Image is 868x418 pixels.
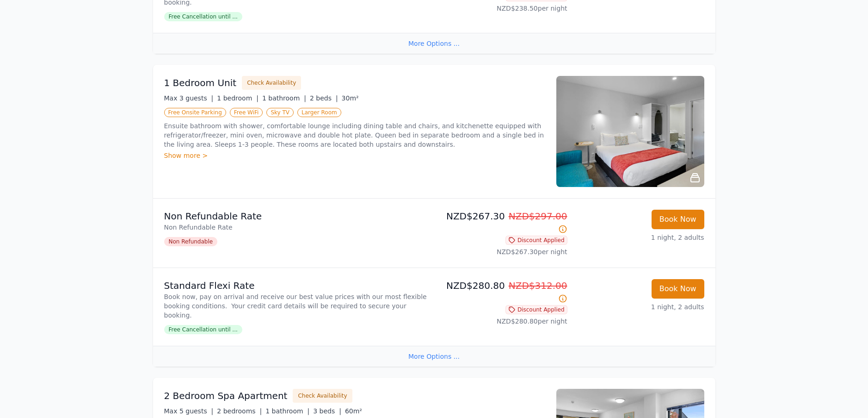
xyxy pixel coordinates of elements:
[164,76,237,89] h3: 1 Bedroom Unit
[217,407,262,415] span: 2 bedrooms |
[509,211,567,222] span: NZD$297.00
[345,407,362,415] span: 60m²
[164,94,214,102] span: Max 3 guests |
[297,108,341,117] span: Larger Room
[164,223,431,232] p: Non Refundable Rate
[266,108,294,117] span: Sky TV
[164,108,226,117] span: Free Onsite Parking
[153,33,715,54] div: More Options ...
[438,279,567,305] p: NZD$280.80
[438,317,567,326] p: NZD$280.80 per night
[164,292,431,320] p: Book now, pay on arrival and receive our best value prices with our most flexible booking conditi...
[438,4,567,13] p: NZD$238.50 per night
[342,94,359,102] span: 30m²
[509,280,567,291] span: NZD$312.00
[313,407,341,415] span: 3 beds |
[164,237,218,246] span: Non Refundable
[164,12,242,21] span: Free Cancellation until ...
[438,247,567,256] p: NZD$267.30 per night
[310,94,338,102] span: 2 beds |
[242,76,301,90] button: Check Availability
[575,233,704,242] p: 1 night, 2 adults
[164,407,214,415] span: Max 5 guests |
[262,94,306,102] span: 1 bathroom |
[230,108,263,117] span: Free WiFi
[164,389,288,402] h3: 2 Bedroom Spa Apartment
[575,302,704,312] p: 1 night, 2 adults
[505,305,567,314] span: Discount Applied
[164,279,431,292] p: Standard Flexi Rate
[164,325,242,334] span: Free Cancellation until ...
[164,121,545,149] p: Ensuite bathroom with shower, comfortable lounge including dining table and chairs, and kitchenet...
[652,279,704,299] button: Book Now
[652,210,704,229] button: Book Now
[438,210,567,236] p: NZD$267.30
[505,236,567,245] span: Discount Applied
[293,389,352,403] button: Check Availability
[164,151,545,160] div: Show more >
[265,407,309,415] span: 1 bathroom |
[153,346,715,367] div: More Options ...
[217,94,259,102] span: 1 bedroom |
[164,210,431,223] p: Non Refundable Rate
